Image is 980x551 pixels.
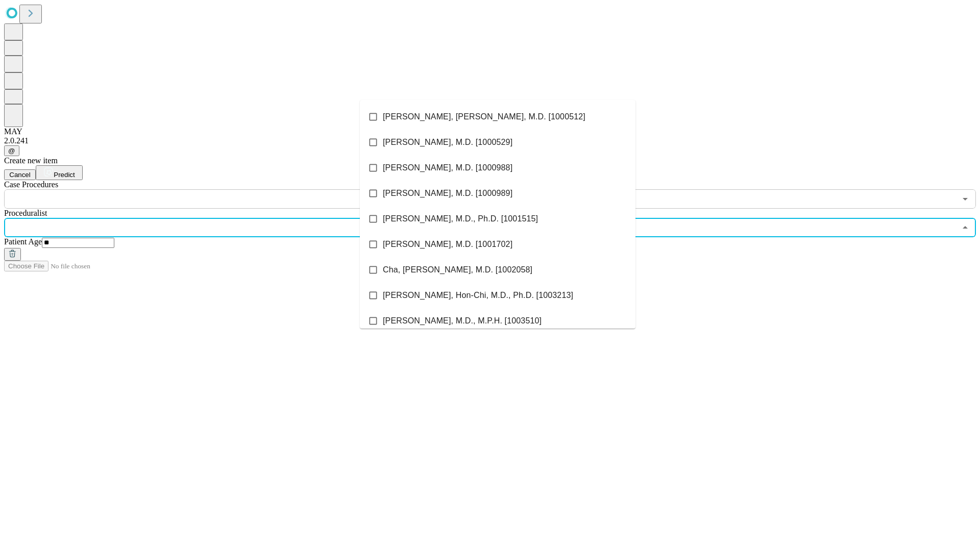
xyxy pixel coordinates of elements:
[4,237,42,246] span: Patient Age
[383,187,512,199] span: [PERSON_NAME], M.D. [1000989]
[4,145,19,156] button: @
[4,169,36,180] button: Cancel
[8,147,15,155] span: @
[383,264,532,276] span: Cha, [PERSON_NAME], M.D. [1002058]
[383,162,512,174] span: [PERSON_NAME], M.D. [1000988]
[383,315,542,327] span: [PERSON_NAME], M.D., M.P.H. [1003510]
[383,213,538,225] span: [PERSON_NAME], M.D., Ph.D. [1001515]
[383,289,573,302] span: [PERSON_NAME], Hon-Chi, M.D., Ph.D. [1003213]
[383,111,585,123] span: [PERSON_NAME], [PERSON_NAME], M.D. [1000512]
[9,171,31,179] span: Cancel
[383,238,512,251] span: [PERSON_NAME], M.D. [1001702]
[958,220,972,235] button: Close
[4,136,976,145] div: 2.0.241
[958,192,972,206] button: Open
[4,127,976,136] div: MAY
[4,156,58,165] span: Create new item
[36,165,83,180] button: Predict
[4,209,47,217] span: Proceduralist
[383,136,512,148] span: [PERSON_NAME], M.D. [1000529]
[4,180,58,189] span: Scheduled Procedure
[54,171,75,179] span: Predict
